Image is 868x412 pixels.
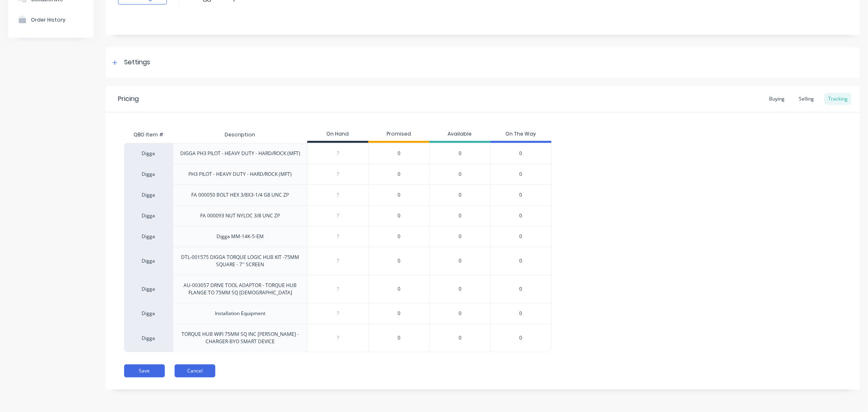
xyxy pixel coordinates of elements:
[368,127,429,143] div: Promised
[308,328,368,348] div: ?
[180,331,301,345] div: TORQUE HUB WIFI 75MM SQ INC [PERSON_NAME] - CHARGER-BYO SMART DEVICE
[308,143,368,164] div: ?
[429,303,490,324] div: 0
[308,226,368,247] div: ?
[308,206,368,226] div: ?
[520,233,523,240] span: 0
[124,205,173,226] div: Digga
[429,205,490,226] div: 0
[124,127,173,143] div: QBO Item #
[795,93,818,105] div: Selling
[520,212,523,219] span: 0
[8,9,94,30] button: Order History
[490,127,551,143] div: On The Way
[180,254,301,268] div: DTL-001575 DIGGA TORQUE LOGIC HUB KIT -75MM SQUARE - 7'' SCREEN
[192,191,289,199] div: FA 000050 BOLT HEX 3/8X3-1/4 G8 UNC ZP
[520,310,523,317] span: 0
[398,310,400,317] span: 0
[124,226,173,247] div: Digga
[124,303,173,324] div: Digga
[429,127,490,143] div: Available
[520,257,523,265] span: 0
[175,364,215,377] button: Cancel
[429,247,490,275] div: 0
[189,171,292,178] div: PH3 PILOT - HEAVY DUTY - HARD/ROCK (MFT)
[124,184,173,205] div: Digga
[31,17,66,23] div: Order History
[201,212,280,219] div: FA 000093 NUT NYLOC 3/8 UNC ZP
[398,171,400,178] span: 0
[308,251,368,271] div: ?
[520,150,523,157] span: 0
[398,334,400,342] span: 0
[765,93,789,105] div: Buying
[217,233,264,240] div: Digga MM-14K-5-EM
[215,310,266,317] div: Installation Equipment
[429,184,490,205] div: 0
[124,143,173,164] div: Digga
[124,57,150,68] div: Settings
[219,125,262,145] div: Description
[124,164,173,184] div: Digga
[429,324,490,352] div: 0
[429,226,490,247] div: 0
[124,275,173,303] div: Digga
[398,257,400,265] span: 0
[124,364,165,377] button: Save
[307,127,368,143] div: On Hand
[308,303,368,324] div: ?
[124,324,173,352] div: Digga
[520,285,523,293] span: 0
[398,191,400,199] span: 0
[429,164,490,184] div: 0
[308,185,368,205] div: ?
[824,93,852,105] div: Tracking
[429,275,490,303] div: 0
[398,285,400,293] span: 0
[118,94,139,104] div: Pricing
[180,282,301,296] div: AU-003057 DRIVE TOOL ADAPTOR - TORQUE HUB FLANGE TO 75MM SQ [DEMOGRAPHIC_DATA]
[520,171,523,178] span: 0
[398,150,400,157] span: 0
[124,247,173,275] div: Digga
[429,143,490,164] div: 0
[520,334,523,342] span: 0
[520,191,523,199] span: 0
[398,233,400,240] span: 0
[308,164,368,184] div: ?
[308,279,368,299] div: ?
[180,150,300,157] div: DIGGA PH3 PILOT - HEAVY DUTY - HARD/ROCK (MFT)
[398,212,400,219] span: 0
